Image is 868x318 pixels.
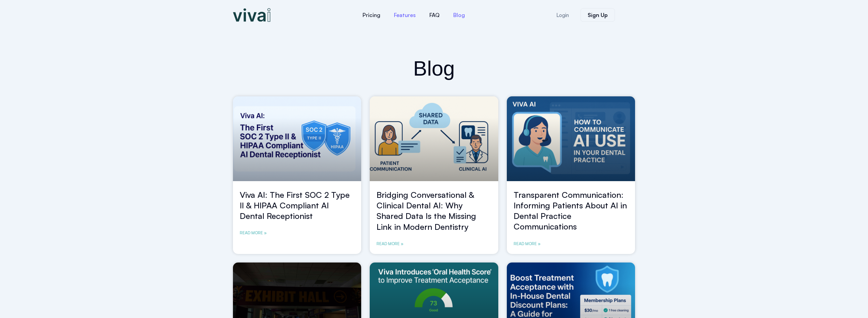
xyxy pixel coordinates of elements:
a: Pricing [356,7,387,23]
a: Transparent Communication: Informing Patients About AI in Dental Practice Communications [514,190,627,232]
span: Sign Up [588,12,608,18]
a: Read more about Bridging Conversational & Clinical Dental AI: Why Shared Data Is the Missing Link... [377,240,403,247]
a: viva ai dental receptionist soc2 and hipaa compliance [233,96,362,181]
a: Viva AI: The First SOC 2 Type II & HIPAA Compliant AI Dental Receptionist [240,190,350,221]
span: Login [556,13,569,18]
a: Read more about Viva AI: The First SOC 2 Type II & HIPAA Compliant AI Dental Receptionist [240,229,267,236]
nav: Menu [315,7,513,23]
a: Read more about Transparent Communication: Informing Patients About AI in Dental Practice Communi... [514,240,541,247]
a: Login [548,9,577,22]
a: FAQ [423,7,446,23]
a: Sign Up [580,8,615,22]
a: Features [387,7,423,23]
a: Blog [446,7,472,23]
h2: Blog [233,55,635,82]
a: Bridging Conversational & Clinical Dental AI: Why Shared Data Is the Missing Link in Modern Denti... [377,190,476,232]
